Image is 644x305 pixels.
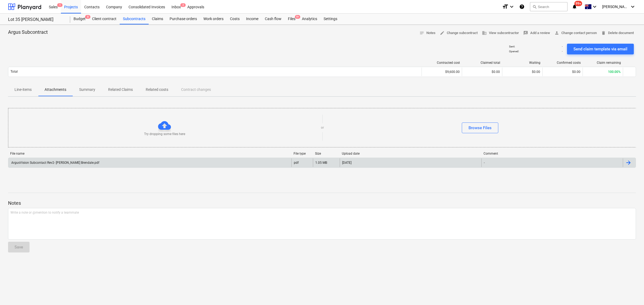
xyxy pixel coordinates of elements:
span: 100.00% [608,70,621,74]
span: [PERSON_NAME] [602,5,629,9]
span: rate_review [523,31,528,35]
span: $0.00 [572,70,580,74]
span: search [532,5,537,9]
span: business [482,31,487,35]
div: ArgusVision Subcontact Rev2- [PERSON_NAME] Brendale.pdf [10,161,99,165]
i: keyboard_arrow_down [591,3,598,10]
a: Budget8 [70,14,89,24]
span: Add a review [523,30,550,36]
a: Analytics [299,14,320,24]
div: Claimed total [464,61,500,65]
div: Upload date [342,152,479,155]
i: Knowledge base [519,3,525,10]
button: Notes [417,29,438,37]
div: Confirmed costs [545,61,581,65]
button: Delete document [599,29,636,37]
span: Delete document [601,30,634,36]
span: edit [440,31,445,35]
a: Files9+ [285,14,299,24]
a: Settings [320,14,341,24]
p: Opened : [509,50,519,53]
div: pdf [294,161,299,165]
div: Waiting [504,61,540,65]
button: Browse Files [462,122,498,133]
span: person [554,31,559,35]
div: Budget [70,14,89,24]
span: delete [601,31,606,35]
button: Change contact person [552,29,599,37]
button: Search [530,2,568,11]
span: Change contact person [554,30,597,36]
p: Try dropping some files here [144,132,185,136]
p: Notes [8,200,636,206]
a: Income [243,14,262,24]
a: Subcontracts [120,14,149,24]
p: Total [10,69,18,74]
div: Send claim template via email [573,46,627,53]
span: 2 [180,3,186,7]
div: Lot 35 [PERSON_NAME] [8,17,64,23]
span: $0.00 [492,70,500,74]
button: Change subcontract [438,29,480,37]
button: View subcontractor [480,29,521,37]
p: - [562,50,563,53]
button: Add a review [521,29,552,37]
p: or [321,125,324,130]
span: 99+ [575,1,582,6]
p: Argus Subcontract [8,29,48,35]
span: Notes [419,30,436,36]
div: Comment [484,152,621,155]
a: Costs [227,14,243,24]
a: Client contract [89,14,120,24]
i: format_size [502,3,508,10]
div: File type [294,152,311,155]
p: Attachments [45,87,66,92]
a: Cash flow [262,14,285,24]
span: 8 [85,15,90,19]
div: File name [10,152,289,155]
p: Related Claims [108,87,133,92]
p: Line-items [14,87,32,92]
i: notifications [572,3,577,10]
p: Sent : [509,45,515,48]
div: Claim remaining [585,61,621,65]
div: 1.05 MB [315,161,327,165]
p: Related costs [146,87,168,92]
div: Files [285,14,299,24]
span: View subcontractor [482,30,519,36]
div: $9,600.00 [422,68,462,76]
span: Change subcontract [440,30,478,36]
p: Summary [79,87,95,92]
div: Browse Files [469,124,492,131]
a: Purchase orders [166,14,200,24]
i: keyboard_arrow_down [630,3,636,10]
p: - [562,45,563,48]
a: Claims [149,14,166,24]
span: notes [419,31,424,35]
span: $0.00 [532,70,540,74]
div: [DATE] [342,161,352,165]
a: Work orders [200,14,227,24]
span: 9+ [295,15,300,19]
div: Size [315,152,338,155]
div: - [484,161,485,165]
div: Try dropping some files hereorBrowse Files [8,108,636,147]
button: Send claim template via email [567,44,634,54]
i: keyboard_arrow_down [508,3,515,10]
span: 1 [57,3,63,7]
div: Contracted cost [424,61,460,65]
